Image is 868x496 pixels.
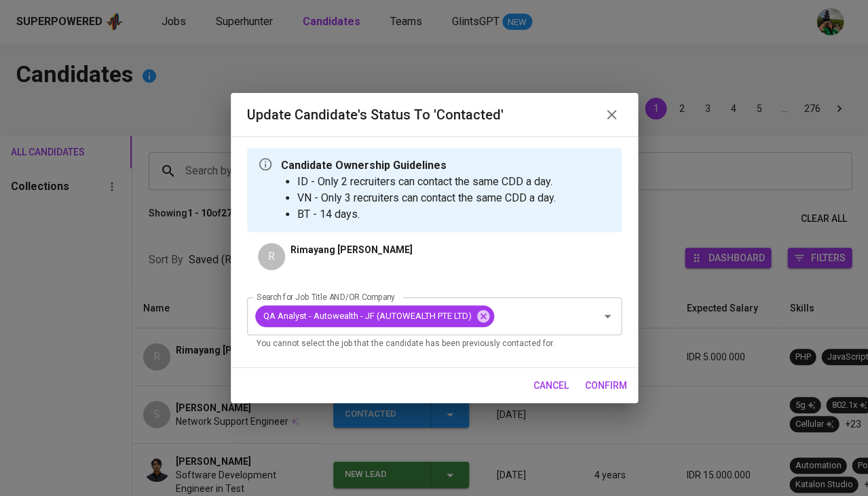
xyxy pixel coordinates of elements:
li: BT - 14 days. [297,206,556,223]
li: VN - Only 3 recruiters can contact the same CDD a day. [297,190,556,206]
p: You cannot select the job that the candidate has been previously contacted for. [257,337,612,351]
button: Open [598,307,617,326]
li: ID - Only 2 recruiters can contact the same CDD a day. [297,174,556,190]
div: QA Analyst - Autowealth - JF (AUTOWEALTH PTE LTD) [255,305,494,327]
span: QA Analyst - Autowealth - JF (AUTOWEALTH PTE LTD) [255,309,480,322]
p: Candidate Ownership Guidelines [281,157,556,174]
button: confirm [580,373,633,398]
span: cancel [533,377,569,394]
div: R [258,243,285,270]
span: confirm [585,377,627,394]
p: Rimayang [PERSON_NAME] [290,243,413,256]
button: cancel [528,373,574,398]
h6: Update Candidate's Status to 'Contacted' [247,104,504,126]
